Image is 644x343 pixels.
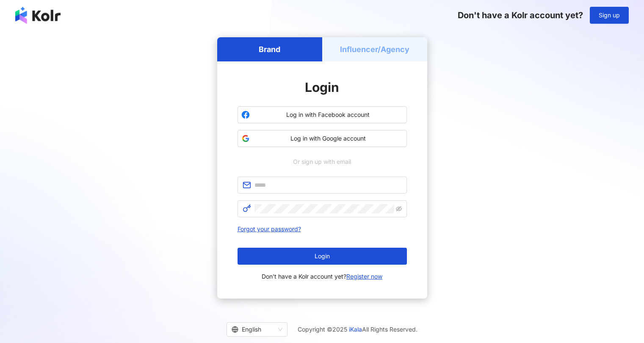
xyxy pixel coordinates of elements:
[396,206,402,212] span: eye-invisible
[238,248,407,265] button: Login
[346,273,382,280] a: Register now
[298,324,417,335] span: Copyright © 2025 All Rights Reserved.
[287,157,357,166] span: Or sign up with email
[259,44,280,55] h5: Brand
[315,253,330,260] span: Login
[253,111,403,119] span: Log in with Facebook account
[590,7,629,24] button: Sign up
[238,106,407,123] button: Log in with Facebook account
[15,7,61,24] img: logo
[253,134,403,143] span: Log in with Google account
[238,225,301,232] a: Forgot your password?
[458,10,583,20] span: Don't have a Kolr account yet?
[349,326,362,333] a: iKala
[305,80,339,95] span: Login
[232,323,275,336] div: English
[262,271,382,282] span: Don't have a Kolr account yet?
[599,12,620,19] span: Sign up
[340,44,409,55] h5: Influencer/Agency
[238,130,407,147] button: Log in with Google account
